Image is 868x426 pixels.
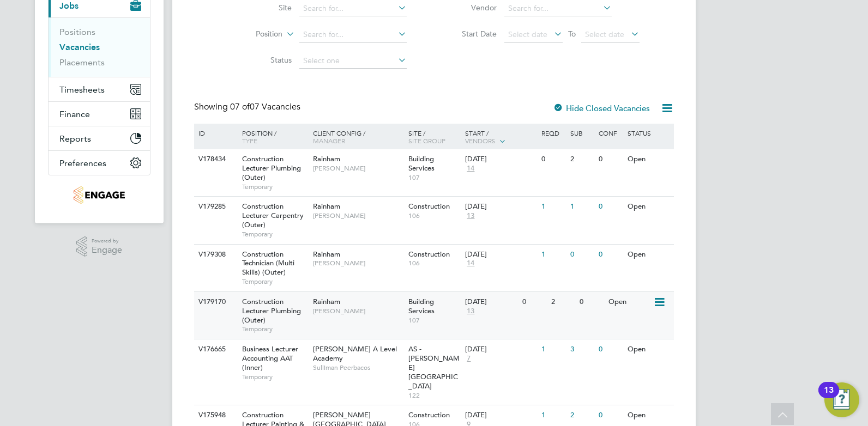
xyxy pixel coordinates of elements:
div: Start / [462,124,539,151]
span: 07 Vacancies [230,101,300,112]
span: Sulliman Peerbacos [313,363,403,372]
label: Start Date [434,29,497,39]
span: Building Services [408,297,435,315]
div: Open [625,405,672,425]
span: Timesheets [59,84,105,95]
input: Search for... [299,27,407,42]
div: Position / [234,124,310,150]
span: Rainham [313,154,340,163]
span: Construction Lecturer Carpentry (Outer) [242,202,304,229]
div: 0 [596,149,624,169]
label: Hide Closed Vacancies [553,103,650,113]
div: 2 [568,405,596,425]
span: Construction Lecturer Plumbing (Outer) [242,297,301,325]
div: 0 [539,149,567,169]
button: Reports [49,126,150,150]
span: Construction Technician (Multi Skills) (Outer) [242,249,294,277]
label: Status [229,55,292,65]
span: 106 [408,211,460,220]
span: Select date [508,29,547,39]
div: 1 [539,245,567,265]
button: Open Resource Center, 13 new notifications [824,382,859,417]
span: [PERSON_NAME] [313,211,403,220]
div: Open [606,292,653,312]
button: Preferences [49,151,150,175]
span: Construction [408,249,450,259]
span: Business Lecturer Accounting AAT (Inner) [242,344,298,372]
div: 0 [596,197,624,217]
div: 0 [596,405,624,425]
span: Temporary [242,182,308,191]
label: Site [229,3,292,13]
span: Reports [59,133,91,144]
a: Positions [59,27,95,37]
div: 1 [568,197,596,217]
span: [PERSON_NAME] [313,259,403,267]
span: 14 [465,259,476,268]
span: [PERSON_NAME] A Level Academy [313,344,397,363]
label: Vendor [434,3,497,13]
span: To [565,27,579,41]
span: 14 [465,164,476,173]
div: Open [625,149,672,169]
div: Status [625,124,672,142]
span: Engage [92,246,122,255]
div: 0 [596,245,624,265]
span: Temporary [242,373,308,381]
span: Rainham [313,202,340,211]
div: 1 [539,339,567,360]
div: [DATE] [465,345,536,354]
div: Site / [406,124,463,150]
span: 107 [408,316,460,325]
div: [DATE] [465,411,536,420]
div: Reqd [539,124,567,142]
div: 1 [539,405,567,425]
button: Timesheets [49,77,150,101]
div: [DATE] [465,250,536,259]
input: Select one [299,53,407,69]
label: Position [220,29,282,40]
div: [DATE] [465,297,517,307]
div: Showing [194,101,303,113]
div: Client Config / [310,124,406,150]
div: 2 [548,292,577,312]
span: Jobs [59,1,79,11]
input: Search for... [299,1,407,16]
div: 0 [520,292,548,312]
div: 2 [568,149,596,169]
div: V178434 [196,149,234,169]
img: jjfox-logo-retina.png [74,186,124,204]
span: Finance [59,109,90,119]
div: [DATE] [465,202,536,211]
span: Vendors [465,136,496,145]
span: Building Services [408,154,435,173]
a: Vacancies [59,42,100,52]
span: 106 [408,259,460,267]
span: Powered by [92,236,122,246]
div: 0 [577,292,605,312]
span: Construction [408,410,450,419]
span: [PERSON_NAME] [313,164,403,173]
span: Manager [313,136,345,145]
span: Temporary [242,230,308,239]
div: 13 [824,390,834,404]
div: Open [625,245,672,265]
span: 7 [465,354,472,363]
span: Rainham [313,297,340,306]
div: V179170 [196,292,234,312]
div: 0 [568,245,596,265]
a: Placements [59,57,105,68]
span: Preferences [59,158,106,168]
span: 107 [408,173,460,182]
div: ID [196,124,234,142]
span: Construction [408,202,450,211]
a: Go to home page [48,186,150,204]
div: Conf [596,124,624,142]
span: Temporary [242,325,308,333]
span: Site Group [408,136,445,145]
input: Search for... [504,1,612,16]
span: AS - [PERSON_NAME][GEOGRAPHIC_DATA] [408,344,460,391]
span: 07 of [230,101,250,112]
div: V179308 [196,245,234,265]
div: Open [625,197,672,217]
